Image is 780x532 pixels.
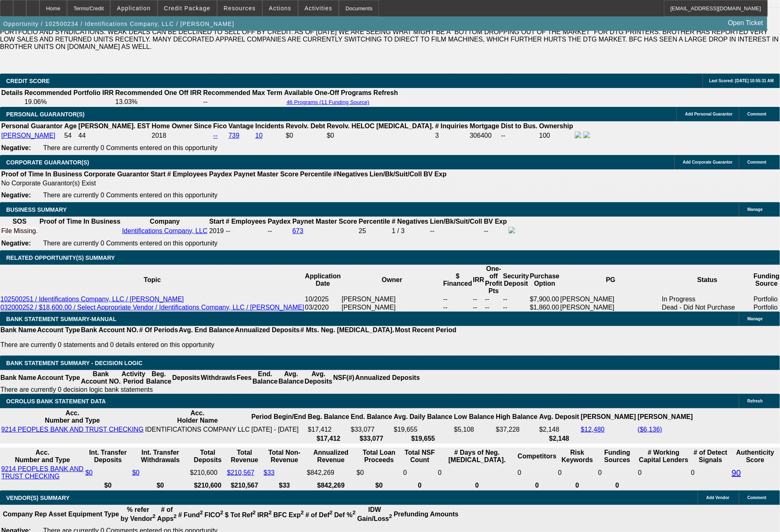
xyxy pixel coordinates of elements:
[333,370,355,386] th: NSF(#)
[285,131,326,140] td: $0
[581,426,605,433] a: $12,480
[305,265,341,295] th: Application Date
[209,227,225,236] td: 2019
[501,123,538,130] b: Dist to Bus.
[121,370,146,386] th: Activity Period
[145,409,250,425] th: Acc. Holder Name
[267,227,291,236] td: --
[220,510,223,516] sup: 2
[278,370,304,386] th: Avg. Balance
[454,426,495,434] td: $5,108
[748,207,763,212] span: Manage
[327,123,434,130] b: Revolv. HELOC [MEDICAL_DATA].
[430,218,482,225] b: Lien/Bk/Suit/Coll
[485,265,503,295] th: One-off Profit Pts
[300,171,331,178] b: Percentile
[200,510,203,516] sup: 2
[581,409,636,425] th: [PERSON_NAME]
[1,449,84,464] th: Acc. Number and Type
[517,449,557,464] th: Competitors
[79,123,150,130] b: [PERSON_NAME]. EST
[252,370,278,386] th: End. Balance
[132,469,140,476] a: $0
[539,435,580,443] th: $2,148
[268,510,271,516] sup: 2
[558,465,597,481] td: 0
[350,435,392,443] th: $33,077
[64,123,76,130] b: Age
[530,303,560,312] td: $1,860.00
[257,511,272,518] b: IRR
[190,449,226,464] th: Total Deposits
[132,449,189,464] th: Int. Transfer Withdrawals
[1,192,31,199] b: Negative:
[403,465,437,481] td: 0
[227,481,262,490] th: $210,567
[357,506,392,522] b: IDW Gain/Loss
[503,295,530,303] td: --
[85,481,131,490] th: $0
[1,144,31,151] b: Negative:
[1,89,23,97] th: Details
[691,449,731,464] th: # of Detect Signals
[706,495,729,500] span: Add Vendor
[164,5,211,12] span: Credit Package
[395,326,457,334] th: Most Recent Period
[218,0,262,16] button: Resources
[6,254,115,261] span: RELATED OPPORTUNITY(S) SUMMARY
[306,449,355,464] th: Annualized Revenue
[115,89,202,97] th: Recommended One Off IRR
[1,465,83,480] a: 9214 PEOPLES BANK AND TRUST CHECKING
[598,481,637,490] th: 0
[539,426,580,434] td: $2,148
[205,511,224,518] b: FICO
[49,511,119,518] b: Asset Equipment Type
[472,265,485,295] th: IRR
[172,370,201,386] th: Deposits
[122,227,208,234] a: Identifications Company, LLC
[301,510,303,516] sup: 2
[373,89,398,97] th: Refresh
[284,99,372,106] button: 46 Programs (11 Funding Source)
[638,469,642,476] span: 0
[731,449,779,464] th: Authenticity Score
[598,449,637,464] th: Funding Sources
[662,303,753,312] td: Dead - Did Not Purchase
[484,218,507,225] b: BV Exp
[485,303,503,312] td: --
[443,295,472,303] td: --
[157,506,176,522] b: # of Apps
[333,171,368,178] b: #Negatives
[1,170,83,178] th: Proof of Time In Business
[284,89,373,97] th: Available One-Off Programs
[1,240,31,247] b: Negative:
[495,426,538,434] td: $37,228
[326,131,434,140] td: $0
[753,265,780,295] th: Funding Source
[190,465,226,481] td: $210,600
[356,481,402,490] th: $0
[84,171,149,178] b: Corporate Guarantor
[85,469,93,476] a: $0
[350,426,392,434] td: $33,077
[732,468,741,477] a: 90
[1,179,450,187] td: No Corporate Guarantor(s) Exist
[6,398,106,405] span: OCROLUS BANK STATEMENT DATA
[1,227,38,235] div: File Missing.
[638,426,662,433] a: ($6,136)
[662,295,753,303] td: In Progress
[305,303,341,312] td: 03/2020
[224,5,256,12] span: Resources
[286,123,325,130] b: Revolv. Debt
[437,449,516,464] th: # Days of Neg. [MEDICAL_DATA].
[0,296,184,303] a: 102500251 / Identifications Company, LLC / [PERSON_NAME]
[356,449,402,464] th: Total Loan Proceeds
[1,132,56,139] a: [PERSON_NAME]
[3,511,33,518] b: Company
[709,79,774,83] span: Last Scored: [DATE] 10:55:31 AM
[509,227,515,234] img: facebook-icon.png
[341,295,443,303] td: [PERSON_NAME]
[178,326,235,334] th: Avg. End Balance
[1,123,62,130] b: Personal Guarantor
[167,171,208,178] b: # Employees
